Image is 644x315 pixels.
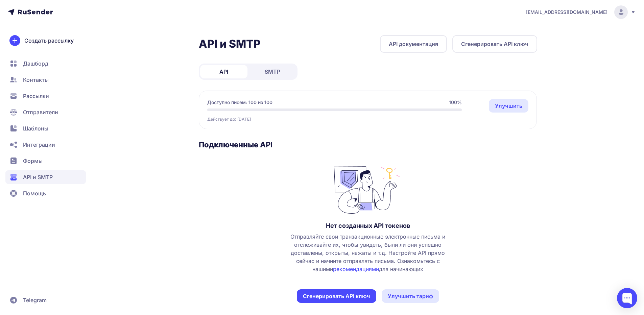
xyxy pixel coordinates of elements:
[23,108,58,116] span: Отправители
[5,293,86,307] a: Telegram
[23,189,46,197] span: Помощь
[526,9,607,16] span: [EMAIL_ADDRESS][DOMAIN_NAME]
[333,266,379,272] a: рекомендациями
[297,289,376,303] button: Сгенерировать API ключ
[207,117,251,122] span: Действует до: [DATE]
[23,141,55,149] span: Интеграции
[23,157,43,165] span: Формы
[326,222,410,230] h3: Нет созданных API токенов
[23,92,49,100] span: Рассылки
[200,65,247,78] a: API
[382,289,439,303] a: Улучшить тариф
[265,68,280,76] span: SMTP
[449,99,462,106] span: 100%
[334,163,402,214] img: no_photo
[452,35,537,53] button: Сгенерировать API ключ
[219,68,228,76] span: API
[380,35,447,53] a: API документация
[23,76,49,84] span: Контакты
[199,37,261,51] h2: API и SMTP
[24,37,74,45] span: Создать рассылку
[23,296,47,304] span: Telegram
[23,59,48,68] span: Дашборд
[284,233,452,273] span: Отправляйте свои транзакционные электронные письма и отслеживайте их, чтобы увидеть, были ли они ...
[249,65,296,78] a: SMTP
[199,140,537,149] h3: Подключенные API
[23,173,53,181] span: API и SMTP
[23,124,48,132] span: Шаблоны
[207,99,272,106] span: Доступно писем: 100 из 100
[489,99,528,113] a: Улучшить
